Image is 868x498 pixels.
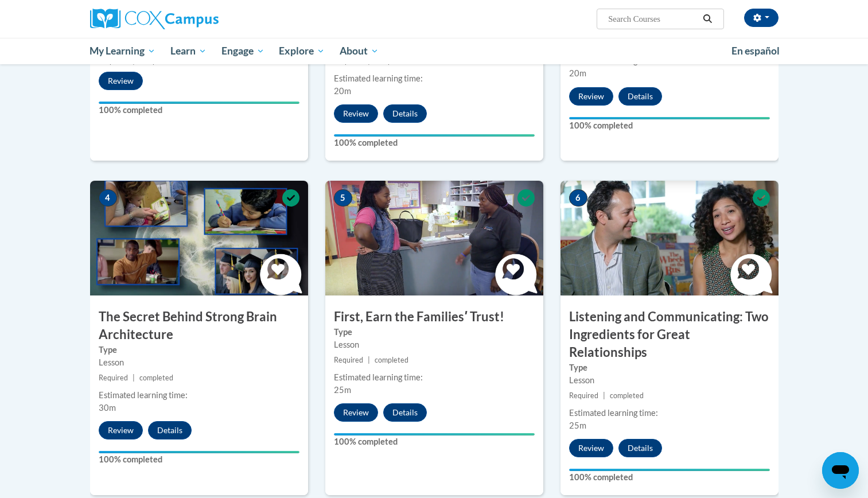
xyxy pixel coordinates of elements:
label: 100% completed [334,137,535,149]
span: Required [334,356,363,364]
label: 100% completed [99,453,299,466]
a: Learn [163,38,214,64]
span: 30m [99,403,116,413]
span: 25m [334,385,351,395]
span: 20m [569,68,586,78]
div: Main menu [73,38,796,64]
span: Required [99,373,128,382]
div: Your progress [569,117,770,119]
div: Your progress [334,433,535,435]
img: Course Image [560,181,779,295]
div: Estimated learning time: [334,72,535,85]
span: completed [139,373,173,382]
button: Review [334,104,378,123]
span: About [340,44,379,58]
img: Course Image [325,181,543,295]
div: Lesson [569,374,770,387]
span: En español [731,45,780,57]
button: Details [148,421,192,439]
label: 100% completed [569,119,770,132]
a: Cox Campus [90,9,308,29]
a: My Learning [83,38,164,64]
button: Account Settings [744,9,779,27]
label: 100% completed [99,104,299,116]
div: Your progress [99,102,299,104]
label: Type [569,361,770,374]
iframe: Button to launch messaging window [822,452,859,489]
div: Your progress [569,469,770,471]
span: Learn [170,44,207,58]
button: Review [569,439,613,457]
div: Estimated learning time: [99,389,299,402]
a: En español [724,39,787,63]
button: Details [618,87,662,106]
button: Details [618,439,662,457]
div: Lesson [99,356,299,369]
label: 100% completed [569,471,770,484]
img: Cox Campus [90,9,219,29]
div: Estimated learning time: [334,371,535,384]
label: 100% completed [334,435,535,448]
a: About [332,38,386,64]
div: Your progress [334,134,535,137]
button: Review [334,403,378,422]
span: 25m [569,421,586,430]
button: Review [569,87,613,106]
div: Your progress [99,451,299,453]
div: Estimated learning time: [569,407,770,419]
span: completed [610,391,644,400]
span: Engage [221,44,264,58]
a: Explore [271,38,332,64]
img: Course Image [90,181,308,295]
span: | [368,356,370,364]
span: completed [375,356,408,364]
span: 6 [569,189,587,207]
button: Review [99,421,143,439]
span: 20m [334,86,351,96]
button: Review [99,72,143,90]
span: Required [569,391,598,400]
span: | [133,373,135,382]
input: Search Courses [607,12,699,26]
span: 4 [99,189,117,207]
h3: First, Earn the Familiesʹ Trust! [325,308,543,326]
label: Type [99,344,299,356]
a: Engage [214,38,272,64]
button: Details [383,104,427,123]
h3: The Secret Behind Strong Brain Architecture [90,308,308,344]
button: Details [383,403,427,422]
span: Explore [279,44,325,58]
div: Lesson [334,339,535,351]
span: 5 [334,189,352,207]
span: My Learning [89,44,155,58]
button: Search [699,12,716,26]
span: | [603,391,605,400]
label: Type [334,326,535,339]
h3: Listening and Communicating: Two Ingredients for Great Relationships [560,308,779,361]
